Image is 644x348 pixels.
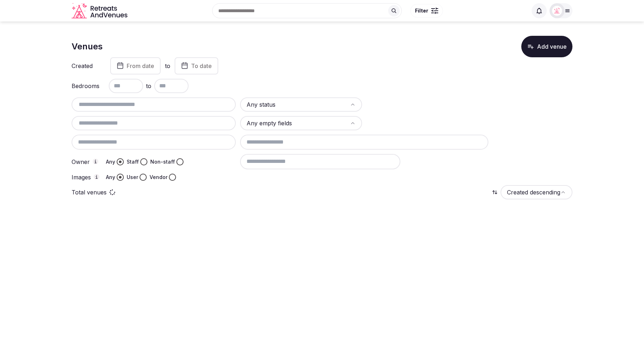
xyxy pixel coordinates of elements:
svg: Retreats and Venues company logo [72,3,129,19]
img: Matt Grant Oakes [552,6,562,16]
label: to [165,62,170,70]
button: Images [94,174,99,180]
span: to [146,82,151,90]
label: Images [72,174,100,180]
p: Total venues [72,188,107,196]
button: Filter [410,4,443,18]
span: Filter [415,7,428,14]
label: Staff [127,158,139,165]
span: From date [127,62,154,69]
label: Any [106,174,115,181]
h1: Venues [72,40,103,53]
label: Created [72,63,100,69]
button: From date [110,57,161,74]
label: Owner [72,159,100,165]
button: Owner [93,159,98,164]
label: Bedrooms [72,83,100,89]
label: Vendor [150,174,167,181]
span: To date [191,62,212,69]
button: Add venue [521,36,572,57]
label: Non-staff [150,158,175,165]
a: Visit the homepage [72,3,129,19]
label: Any [106,158,115,165]
label: User [127,174,138,181]
button: To date [175,57,218,74]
